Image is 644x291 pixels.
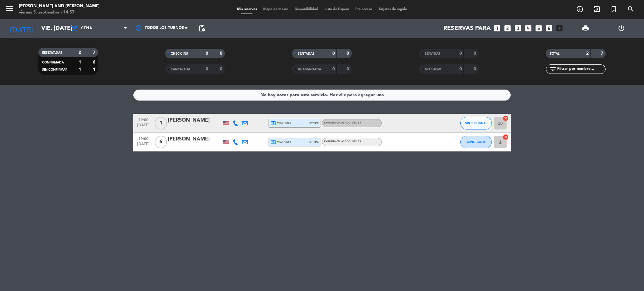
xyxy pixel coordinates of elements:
[42,68,67,71] span: SIN CONFIRMAR
[270,139,276,145] i: local_atm
[206,51,208,56] strong: 0
[582,25,589,32] span: print
[459,67,462,71] strong: 0
[309,121,319,125] span: stripe
[557,66,605,73] input: Filtrar por nombre...
[576,5,584,13] i: add_circle_outline
[610,5,618,13] i: turned_in_not
[270,120,291,126] span: visa * 5466
[58,25,66,32] i: arrow_drop_down
[155,136,167,148] span: 6
[93,67,97,72] strong: 1
[375,8,410,11] span: Tarjetas de regalo
[586,51,589,56] strong: 2
[168,116,221,124] div: [PERSON_NAME]
[171,68,190,71] span: CANCELADA
[298,52,314,55] span: SENTADAS
[351,140,361,143] span: , USD 83
[332,51,335,56] strong: 0
[270,120,276,126] i: local_atm
[171,52,188,55] span: CHECK INS
[321,8,352,11] span: Lista de Espera
[136,142,151,149] span: [DATE]
[79,50,81,55] strong: 2
[81,26,92,30] span: Cena
[503,24,512,32] i: looks_two
[601,51,604,56] strong: 7
[467,140,486,144] span: CONFIRMADA
[425,68,441,71] span: NO SHOW
[234,8,260,11] span: Mis reservas
[19,9,100,16] div: viernes 5. septiembre - 14:57
[603,19,639,38] div: LOG OUT
[549,65,557,73] i: filter_list
[493,24,501,32] i: looks_one
[79,67,81,72] strong: 1
[347,51,350,56] strong: 0
[524,24,532,32] i: looks_4
[465,121,487,125] span: SIN CONFIRMAR
[136,123,151,130] span: [DATE]
[220,67,224,71] strong: 0
[535,24,543,32] i: looks_5
[332,67,335,71] strong: 0
[155,117,167,129] span: 1
[79,60,81,64] strong: 1
[459,51,462,56] strong: 0
[93,60,97,64] strong: 6
[514,24,522,32] i: looks_3
[545,24,553,32] i: looks_6
[618,25,625,32] i: power_settings_new
[168,135,221,143] div: [PERSON_NAME]
[136,116,151,123] span: 19:00
[443,25,491,32] span: Reservas para
[42,51,62,54] span: RESERVADAS
[260,91,384,99] div: No hay notas para este servicio. Haz clic para agregar una
[298,68,321,71] span: RE AGENDADA
[270,139,291,145] span: visa * 3054
[324,140,361,143] span: EXPERIENCIA ASADO
[474,67,477,71] strong: 0
[198,25,206,32] span: pending_actions
[324,122,361,124] span: EXPERIENCIA ASADO
[502,134,509,140] i: cancel
[502,115,509,121] i: cancel
[5,4,14,13] i: menu
[550,52,559,55] span: TOTAL
[220,51,224,56] strong: 0
[627,5,635,13] i: search
[474,51,477,56] strong: 0
[593,5,601,13] i: exit_to_app
[460,136,492,148] button: CONFIRMADA
[555,24,563,32] i: add_box
[5,21,38,35] i: [DATE]
[460,117,492,129] button: SIN CONFIRMAR
[42,61,64,64] span: CONFIRMADA
[309,140,319,144] span: stripe
[19,3,100,9] div: [PERSON_NAME] and [PERSON_NAME]
[93,50,97,55] strong: 7
[206,67,208,71] strong: 0
[347,67,350,71] strong: 0
[352,8,375,11] span: Pre-acceso
[425,52,440,55] span: SERVIDAS
[5,4,14,15] button: menu
[260,8,291,11] span: Mapa de mesas
[136,135,151,142] span: 19:00
[291,8,321,11] span: Disponibilidad
[351,122,361,124] span: , USD 83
